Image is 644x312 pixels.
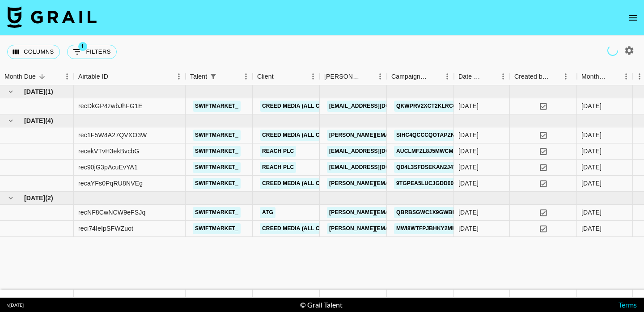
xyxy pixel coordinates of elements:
a: Reach PLC [260,146,296,157]
span: [DATE] [24,87,45,96]
a: Mwi8wtFpJbHkY2mhJMQx [394,223,474,234]
div: 11/07/2025 [458,163,479,172]
div: Month Due [4,68,36,85]
div: Jul '25 [581,147,602,156]
div: 04/08/2025 [458,101,479,110]
div: Created by Grail Team [514,68,549,85]
a: qd4l3sfDseKAn2J4vKon [394,162,471,173]
a: Terms [619,300,637,309]
div: Date Created [458,68,484,85]
div: Jul '25 [581,163,602,172]
div: reci74IeIpSFWZuot [78,224,133,233]
a: swiftmarket_ [193,130,241,141]
div: 1 active filter [207,70,220,83]
button: Menu [239,70,253,83]
a: SIHC4QCCCQOTaPZnIxKf [394,130,470,141]
a: Reach PLC [260,162,296,173]
button: Menu [559,70,572,83]
div: Talent [186,68,253,85]
div: v [DATE] [7,302,24,308]
a: swiftmarket_ [193,207,241,218]
img: Grail Talent [7,6,97,28]
div: 11/07/2025 [458,147,479,156]
a: [PERSON_NAME][EMAIL_ADDRESS][DOMAIN_NAME] [327,207,473,218]
button: Menu [373,70,387,83]
a: Creed Media (All Campaigns) [260,130,353,141]
button: Sort [428,70,441,83]
a: [EMAIL_ADDRESS][DOMAIN_NAME] [327,162,427,173]
button: Sort [549,70,562,83]
div: Client [257,68,274,85]
a: ATG [260,207,275,218]
button: Sort [607,70,619,83]
button: Menu [619,70,633,83]
span: ( 2 ) [45,194,53,202]
div: Campaign (Type) [387,68,454,85]
a: [EMAIL_ADDRESS][DOMAIN_NAME] [327,146,427,157]
button: Show filters [67,45,117,59]
button: Select columns [7,45,60,59]
div: rec90jG3pAcuEvYA1 [78,163,138,172]
div: Month Due [577,68,633,85]
a: QbRBsgwc1x9gwBF2RpcQ [394,207,477,218]
span: ( 4 ) [45,116,53,125]
button: hide children [4,85,17,98]
div: Talent [190,68,207,85]
div: Jul '25 [581,179,602,188]
a: swiftmarket_ [193,101,241,112]
a: [PERSON_NAME][EMAIL_ADDRESS][DOMAIN_NAME] [327,223,473,234]
a: Creed Media (All Campaigns) [260,101,353,112]
div: Booker [320,68,387,85]
a: swiftmarket_ [193,223,241,234]
div: 12/07/2025 [458,131,479,139]
a: swiftmarket_ [193,146,241,157]
span: 1 [78,42,87,51]
button: Sort [36,70,48,83]
button: Menu [441,70,454,83]
span: ( 1 ) [45,87,53,96]
div: recNF8CwNCW9eFSJq [78,208,145,217]
button: Sort [220,70,232,83]
div: Campaign (Type) [391,68,428,85]
div: 08/05/2025 [458,208,479,217]
div: recekVTvH3ekBvcbG [78,147,139,156]
a: 9tGpEa5lucjgDD00XHiO [394,178,469,189]
a: [PERSON_NAME][EMAIL_ADDRESS][DOMAIN_NAME] [327,178,473,189]
button: Sort [361,70,373,83]
div: Created by Grail Team [510,68,577,85]
button: hide children [4,114,17,127]
div: May '25 [581,224,602,233]
div: Jul '25 [581,131,602,139]
div: recDkGP4zwbJhFG1E [78,101,142,110]
a: swiftmarket_ [193,162,241,173]
a: AuclMfzl8j5mWCMRwpd1 [394,146,475,157]
div: rec1F5W4A27QVXO3W [78,131,147,139]
div: 29/05/2025 [458,224,479,233]
div: 03/07/2025 [458,179,479,188]
a: Creed Media (All Campaigns) [260,178,353,189]
div: Date Created [454,68,510,85]
button: Sort [484,70,496,83]
span: Refreshing managers, users, talent, clients, campaigns... [607,45,618,56]
a: [PERSON_NAME][EMAIL_ADDRESS][DOMAIN_NAME] [327,130,473,141]
button: Sort [108,70,121,83]
button: open drawer [624,9,642,27]
button: Menu [172,70,186,83]
a: [EMAIL_ADDRESS][DOMAIN_NAME] [327,101,427,112]
button: hide children [4,192,17,204]
button: Menu [306,70,320,83]
div: [PERSON_NAME] [324,68,361,85]
a: QKwpRv2XCt2KlRC6KRQe [394,101,474,112]
div: Airtable ID [74,68,186,85]
a: swiftmarket_ [193,178,241,189]
div: © Grail Talent [300,300,343,309]
button: Sort [274,70,286,83]
div: recaYFs0PqRU8NVEg [78,179,143,188]
button: Menu [496,70,510,83]
div: Client [253,68,320,85]
div: May '25 [581,208,602,217]
div: Airtable ID [78,68,108,85]
button: Menu [60,70,74,83]
span: [DATE] [24,116,45,125]
div: Aug '25 [581,101,602,110]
